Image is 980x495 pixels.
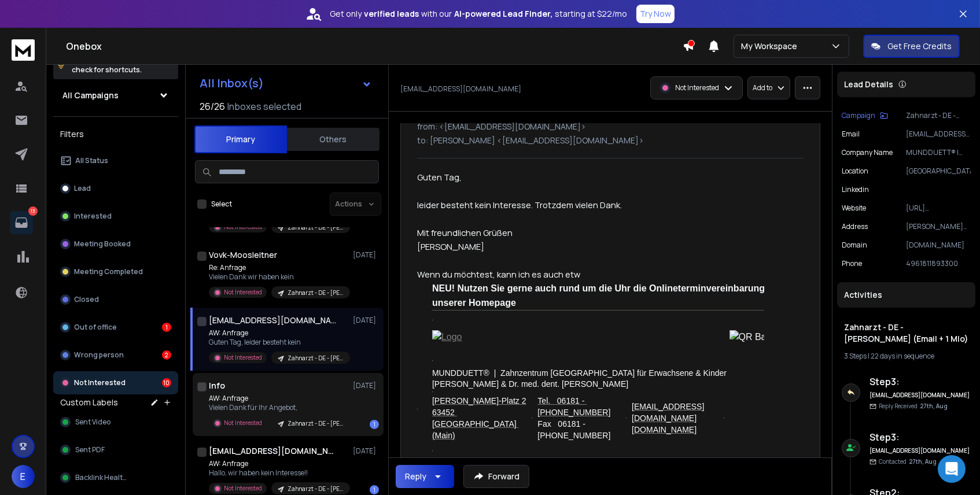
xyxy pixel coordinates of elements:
h6: [EMAIL_ADDRESS][DOMAIN_NAME] [870,446,971,455]
h6: Step 3 : [870,430,971,444]
p: [DATE] [353,316,379,325]
p: [EMAIL_ADDRESS][DOMAIN_NAME] [400,84,521,94]
p: [DATE] [353,446,379,456]
p: address [842,222,868,231]
button: Reply [396,465,454,488]
p: Zahnarzt - DE - [PERSON_NAME] (Email + 1 MIo) [288,289,343,297]
p: AW: Anfrage [209,328,348,338]
p: Contacted [879,457,937,466]
p: [PERSON_NAME][STREET_ADDRESS] [906,222,971,231]
h1: [EMAIL_ADDRESS][DOMAIN_NAME] [209,315,336,326]
p: Vielen Dank für Ihr Angebot, [209,403,348,412]
h1: All Campaigns [62,90,119,101]
button: Others [287,127,380,152]
a: [EMAIL_ADDRESS][DOMAIN_NAME] [632,402,704,423]
button: Not Interested10 [53,371,178,394]
h1: [EMAIL_ADDRESS][DOMAIN_NAME] [209,445,336,457]
p: Not Interested [224,419,262,427]
p: My Workspace [741,40,802,52]
p: Guten Tag, leider besteht kein [209,338,348,347]
h6: [EMAIL_ADDRESS][DOMAIN_NAME] [870,391,971,400]
p: 4961811893300 [906,259,971,268]
button: Lead [53,177,178,200]
p: Email [842,130,860,139]
h6: Step 3 : [870,375,971,389]
p: Re: Anfrage [209,263,348,272]
a: [PERSON_NAME]-Platz 263452 [GEOGRAPHIC_DATA] (Main) [432,396,526,440]
p: Company Name [842,148,893,157]
p: 13 [28,206,38,216]
h3: Filters [53,126,178,142]
img: logo [12,39,35,61]
button: All Campaigns [53,84,178,107]
div: 1 [162,323,171,332]
p: website [842,204,866,213]
p: Interested [74,212,112,221]
span: MUNDDUETT® | Zahnzentrum [GEOGRAPHIC_DATA] für Erwachsene & Kinder [PERSON_NAME] & Dr. med. dent.... [432,368,727,389]
p: Campaign [842,111,875,120]
p: Meeting Completed [74,267,143,276]
p: Lead [74,184,91,193]
p: Not Interested [224,484,262,493]
p: Meeting Booked [74,239,131,249]
div: Open Intercom Messenger [938,455,966,483]
h3: Inboxes selected [227,99,301,113]
p: AW: Anfrage [209,394,348,403]
div: 1 [370,485,379,494]
p: Phone [842,259,862,268]
img: QR Bar [730,330,813,414]
button: Try Now [636,5,675,23]
a: Logo [432,330,730,354]
p: Not Interested [224,353,262,362]
span: Mit freundlichen Grüßen [417,227,513,238]
button: Wrong person2 [53,343,178,367]
p: [DATE] [353,250,379,260]
p: domain [842,241,867,250]
h1: All Inbox(s) [200,77,264,89]
div: 10 [162,378,171,387]
p: Lead Details [844,79,893,90]
button: Out of office1 [53,316,178,339]
p: Not Interested [675,83,719,93]
span: 26 / 26 [200,99,225,113]
p: from: <[EMAIL_ADDRESS][DOMAIN_NAME]> [417,121,804,132]
span: [PERSON_NAME] [417,241,484,252]
h1: Info [209,380,225,391]
button: Sent PDF [53,438,178,461]
p: Try Now [640,8,671,20]
button: Closed [53,288,178,311]
button: E [12,465,35,488]
p: All Status [75,156,108,165]
button: All Inbox(s) [190,72,381,95]
p: Zahnarzt - DE - [PERSON_NAME] (Email + 1 MIo) [288,485,343,493]
p: [DATE] [353,381,379,390]
button: Primary [194,125,287,153]
span: Sent Video [75,418,110,427]
p: Closed [74,295,99,304]
p: Get Free Credits [887,40,952,52]
p: [DOMAIN_NAME] [906,241,971,250]
div: | [844,352,968,361]
p: [GEOGRAPHIC_DATA] [906,167,971,176]
h1: Zahnarzt - DE - [PERSON_NAME] (Email + 1 MIo) [844,322,968,345]
div: 1 [370,420,379,429]
p: Hallo, wir haben kein Interesse!! [209,468,348,478]
p: Not Interested [224,223,262,231]
button: All Status [53,149,178,172]
button: Meeting Booked [53,232,178,256]
p: Zahnarzt - DE - [PERSON_NAME] (Email + 1 MIo) [288,419,343,428]
strong: verified leads [364,8,419,20]
p: location [842,167,868,176]
button: Sent Video [53,411,178,434]
span: 27th, Aug [909,457,937,466]
div: 2 [162,350,171,360]
img: Logo [432,330,565,354]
